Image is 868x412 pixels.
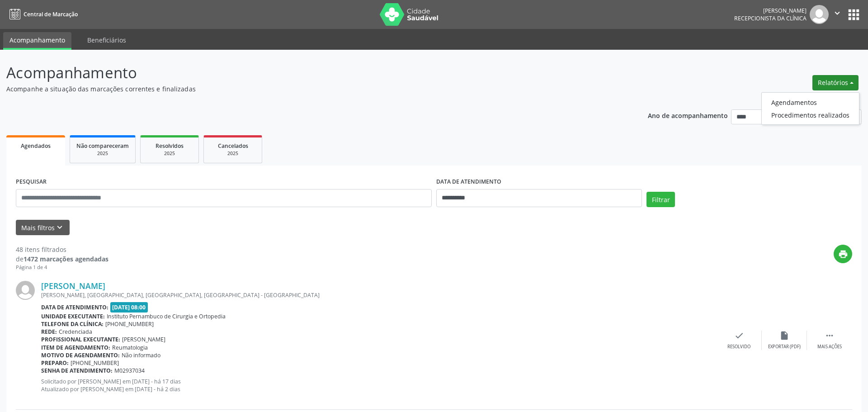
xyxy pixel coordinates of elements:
[832,8,842,18] i: 
[846,7,862,23] button: apps
[834,245,852,263] button: print
[122,351,160,359] span: Não informado
[761,92,859,125] ul: Relatórios
[112,344,148,351] span: Reumatologia
[41,336,120,343] b: Profissional executante:
[6,62,605,84] p: Acompanhamento
[105,320,154,328] span: [PHONE_NUMBER]
[41,359,69,367] b: Preparo:
[817,344,842,350] div: Mais ações
[218,142,248,150] span: Cancelados
[41,351,120,359] b: Motivo de agendamento:
[24,10,78,18] span: Central de Marcação
[436,175,501,189] label: DATA DE ATENDIMENTO
[734,14,807,22] span: Recepcionista da clínica
[156,142,184,150] span: Resolvidos
[16,281,35,300] img: img
[16,175,47,189] label: PESQUISAR
[41,367,113,374] b: Senha de atendimento:
[825,331,835,341] i: 
[107,313,226,320] span: Instituto Pernambuco de Cirurgia e Ortopedia
[810,5,829,24] img: img
[16,264,108,271] div: Página 1 de 4
[41,291,717,299] div: [PERSON_NAME], [GEOGRAPHIC_DATA], [GEOGRAPHIC_DATA], [GEOGRAPHIC_DATA] - [GEOGRAPHIC_DATA]
[147,150,192,157] div: 2025
[41,344,110,351] b: Item de agendamento:
[6,7,78,22] a: Central de Marcação
[762,109,859,121] a: Procedimentos realizados
[734,7,807,14] div: [PERSON_NAME]
[41,378,717,393] p: Solicitado por [PERSON_NAME] em [DATE] - há 17 dias Atualizado por [PERSON_NAME] em [DATE] - há 2...
[838,249,848,259] i: print
[762,96,859,109] a: Agendamentos
[829,5,846,24] button: 
[55,223,65,232] i: keyboard_arrow_down
[16,254,108,264] div: de
[648,109,728,121] p: Ano de acompanhamento
[24,255,108,263] strong: 1472 marcações agendadas
[59,328,92,336] span: Credenciada
[16,220,70,236] button: Mais filtroskeyboard_arrow_down
[3,32,71,50] a: Acompanhamento
[6,84,605,94] p: Acompanhe a situação das marcações correntes e finalizadas
[812,75,859,90] button: Relatórios
[646,192,675,207] button: Filtrar
[779,331,789,341] i: insert_drive_file
[41,320,104,328] b: Telefone da clínica:
[734,331,744,341] i: check
[71,359,119,367] span: [PHONE_NUMBER]
[41,313,105,320] b: Unidade executante:
[110,302,148,313] span: [DATE] 08:00
[122,336,165,343] span: [PERSON_NAME]
[41,281,105,291] a: [PERSON_NAME]
[76,150,129,157] div: 2025
[16,245,108,254] div: 48 itens filtrados
[210,150,255,157] div: 2025
[727,344,750,350] div: Resolvido
[41,328,57,336] b: Rede:
[81,32,132,48] a: Beneficiários
[41,303,108,311] b: Data de atendimento:
[768,344,801,350] div: Exportar (PDF)
[114,367,145,374] span: M02937034
[76,142,129,150] span: Não compareceram
[21,142,51,150] span: Agendados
